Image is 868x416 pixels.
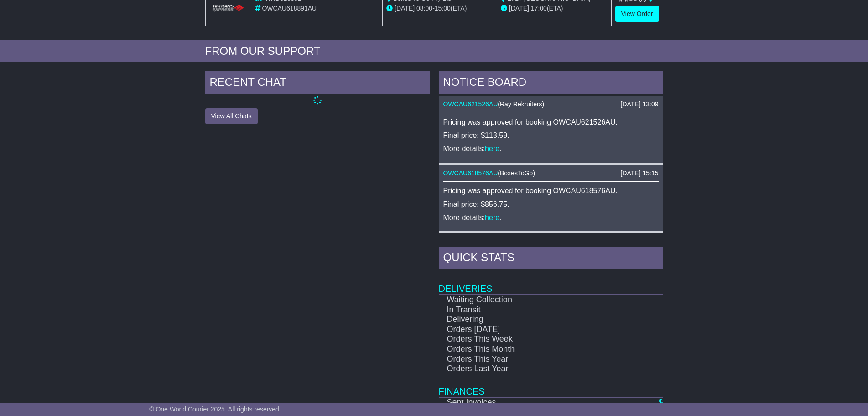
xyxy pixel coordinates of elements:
td: Waiting Collection [439,295,631,305]
p: Pricing was approved for booking OWCAU618576AU. [443,186,659,195]
td: Orders Last Year [439,364,631,374]
span: OWCAU618891AU [262,5,317,12]
span: © One World Courier 2025. All rights reserved. [149,405,281,413]
td: Orders [DATE] [439,325,631,335]
div: - (ETA) [386,4,493,13]
span: 17:00 [531,5,547,12]
a: OWCAU618576AU [443,169,498,177]
p: More details: . [443,144,659,153]
span: BoxesToGo [500,169,533,177]
div: (ETA) [501,4,608,13]
p: Final price: $856.75. [443,200,659,209]
span: 08:00 [416,5,432,12]
div: Quick Stats [439,247,663,271]
div: [DATE] 15:15 [620,169,658,177]
div: ( ) [443,100,659,108]
span: 15:00 [435,5,451,12]
span: [DATE] [395,5,415,12]
span: [DATE] [509,5,529,12]
a: here [485,145,499,153]
td: Finances [439,374,663,397]
td: Delivering [439,315,631,325]
a: $ [658,398,663,407]
td: Orders This Year [439,354,631,364]
td: Orders This Month [439,344,631,354]
div: RECENT CHAT [205,71,430,96]
img: HiTrans.png [211,4,245,13]
a: OWCAU621526AU [443,100,498,108]
p: More details: . [443,213,659,222]
a: View Order [615,6,659,22]
a: here [485,214,499,221]
div: NOTICE BOARD [439,71,663,96]
td: Deliveries [439,271,663,295]
button: View All Chats [205,108,258,124]
p: Final price: $113.59. [443,131,659,140]
span: Ray Rekruiters [500,100,542,108]
td: In Transit [439,305,631,315]
p: Pricing was approved for booking OWCAU621526AU. [443,118,659,126]
td: Orders This Week [439,334,631,344]
div: [DATE] 13:09 [620,100,658,108]
div: FROM OUR SUPPORT [205,45,663,58]
div: ( ) [443,169,659,177]
td: Sent Invoices [439,397,631,408]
